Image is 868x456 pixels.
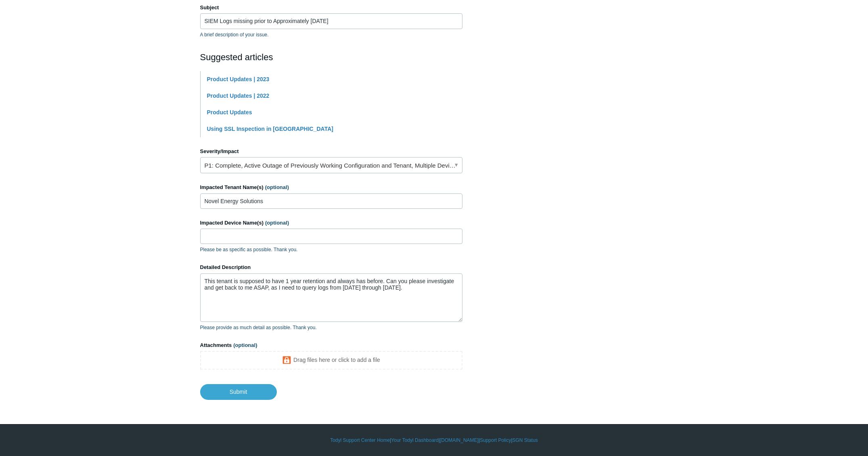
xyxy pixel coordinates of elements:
label: Impacted Tenant Name(s) [200,183,462,191]
div: | | | | [200,437,668,444]
a: Your Todyl Dashboard [391,437,438,444]
label: Attachments [200,341,462,349]
a: Using SSL Inspection in [GEOGRAPHIC_DATA] [207,126,333,132]
span: (optional) [233,342,257,348]
p: Please be as specific as possible. Thank you. [200,246,462,253]
a: [DOMAIN_NAME] [440,437,479,444]
h2: Suggested articles [200,50,462,64]
span: (optional) [265,184,289,190]
a: Product Updates | 2023 [207,76,270,82]
input: Submit [200,384,277,399]
span: (optional) [265,220,289,226]
p: Please provide as much detail as possible. Thank you. [200,324,462,331]
a: P1: Complete, Active Outage of Previously Working Configuration and Tenant, Multiple Devices [200,157,462,173]
a: Support Policy [480,437,511,444]
label: Subject [200,4,462,12]
a: Todyl Support Center Home [330,437,390,444]
label: Impacted Device Name(s) [200,219,462,227]
label: Detailed Description [200,263,462,271]
a: Product Updates [207,109,252,116]
label: Severity/Impact [200,147,462,156]
p: A brief description of your issue. [200,31,462,38]
a: SGN Status [512,437,538,444]
a: Product Updates | 2022 [207,92,270,99]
